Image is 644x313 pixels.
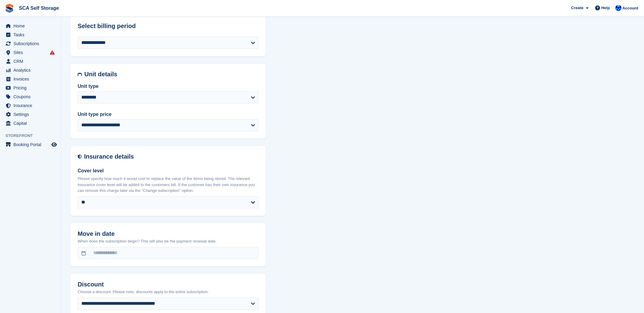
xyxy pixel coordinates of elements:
span: CRM [13,57,50,66]
a: menu [3,101,58,110]
span: Settings [13,110,50,119]
img: stora-icon-8386f47178a22dfd0bd8f6a31ec36ba5ce8667c1dd55bd0f319d3a0aa187defe.svg [5,4,14,13]
span: Invoices [13,75,50,83]
span: Create [571,5,583,11]
a: menu [3,140,58,149]
a: menu [3,31,58,39]
p: Choose a discount. Please note: discounts apply to the entire subscription. [78,289,259,295]
p: When does the subscription begin? This will also be the payment renewal date. [78,239,259,245]
span: Account [623,5,638,11]
span: Insurance [13,101,50,110]
a: SCA Self Storage [17,3,61,13]
span: Capital [13,119,50,128]
i: Smart entry sync failures have occurred [50,50,55,55]
h2: Move in date [78,231,259,238]
span: Sites [13,48,50,57]
a: menu [3,92,58,101]
a: menu [3,39,58,48]
a: menu [3,57,58,66]
label: Unit type [78,83,259,90]
a: menu [3,48,58,57]
span: Analytics [13,66,50,74]
span: Pricing [13,84,50,92]
span: Home [13,22,50,30]
label: Unit type price [78,111,259,118]
label: Cover level [78,167,259,175]
img: insurance-details-icon-731ffda60807649b61249b889ba3c5e2b5c27d34e2e1fb37a309f0fde93ff34a.svg [78,153,82,160]
a: menu [3,84,58,92]
a: menu [3,110,58,119]
h2: Select billing period [78,23,259,30]
span: Booking Portal [13,140,50,149]
a: Preview store [50,141,58,148]
span: Storefront [6,133,61,139]
img: Kelly Neesham [616,5,622,11]
a: menu [3,22,58,30]
a: menu [3,119,58,128]
a: menu [3,75,58,83]
span: Coupons [13,92,50,101]
h2: Insurance details [84,153,259,160]
a: menu [3,66,58,74]
span: Subscriptions [13,39,50,48]
h2: Discount [78,281,259,288]
img: unit-details-icon-595b0c5c156355b767ba7b61e002efae458ec76ed5ec05730b8e856ff9ea34a9.svg [78,71,82,78]
h2: Unit details [84,71,259,78]
span: Help [602,5,610,11]
span: Tasks [13,31,50,39]
p: Please specify how much it would cost to replace the value of the items being stored. The relevan... [78,176,259,194]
